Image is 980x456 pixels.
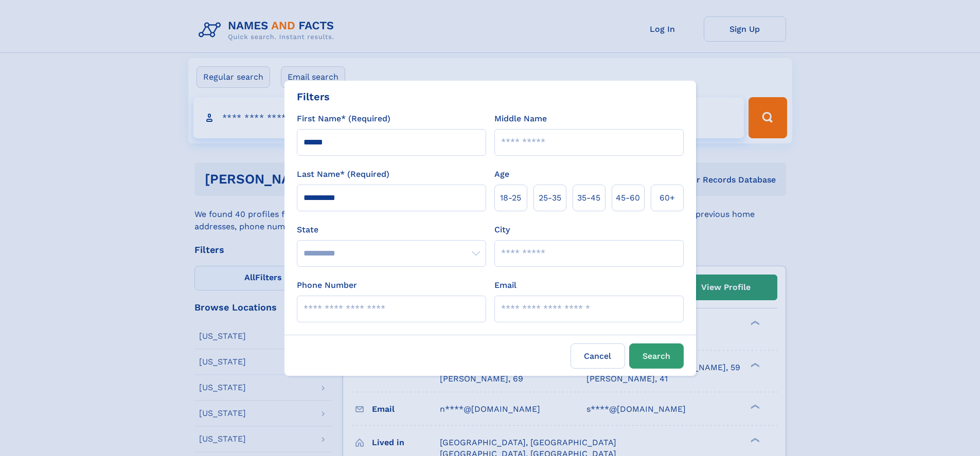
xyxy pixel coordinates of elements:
label: Last Name* (Required) [297,168,389,180]
span: 60+ [660,192,675,204]
label: First Name* (Required) [297,113,390,125]
span: 35‑45 [577,192,600,204]
span: 25‑35 [539,192,561,204]
span: 18‑25 [500,192,521,204]
label: Phone Number [297,279,357,291]
div: Filters [297,89,330,104]
button: Search [629,343,684,369]
label: State [297,224,486,236]
span: 45‑60 [616,192,640,204]
label: Middle Name [494,113,547,125]
label: Email [494,279,516,291]
label: Cancel [571,343,625,369]
label: City [494,224,510,236]
label: Age [494,168,509,180]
